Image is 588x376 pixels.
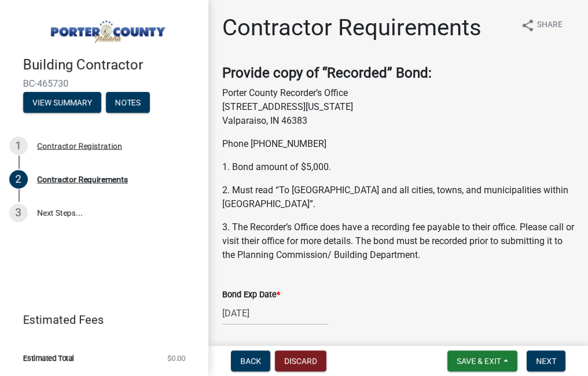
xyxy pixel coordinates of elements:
button: Next [527,351,565,371]
div: 2 [9,170,28,189]
div: Contractor Registration [37,142,122,150]
p: 2. Must read “To [GEOGRAPHIC_DATA] and all cities, towns, and municipalities within [GEOGRAPHIC_D... [222,183,574,211]
span: Save & Exit [457,356,501,366]
p: 3. The Recorder’s Office does have a recording fee payable to their office. Please call or visit ... [222,220,574,262]
button: Notes [106,92,150,113]
p: Phone [PHONE_NUMBER] [222,137,574,151]
div: Contractor Requirements [37,175,128,183]
span: Next [536,356,556,366]
p: Porter County Recorder’s Office [STREET_ADDRESS][US_STATE] Valparaiso, IN 46383 [222,86,574,128]
i: share [521,19,535,32]
wm-modal-confirm: Summary [23,98,101,108]
span: Share [537,19,563,32]
span: BC-465730 [23,78,185,89]
img: Porter County, Indiana [23,12,190,45]
input: mm/dd/yyyy [222,301,328,325]
button: View Summary [23,92,101,113]
h4: Building Contractor [23,57,199,73]
p: 1. Bond amount of $5,000. [222,160,574,174]
wm-modal-confirm: Notes [106,98,150,108]
span: Back [240,356,261,366]
h1: Contractor Requirements [222,14,482,42]
span: Estimated Total [23,355,74,362]
strong: Provide copy of “Recorded” Bond: [222,65,432,81]
button: shareShare [512,14,572,36]
label: Bond Exp Date [222,291,280,299]
div: 3 [9,204,28,222]
button: Save & Exit [447,351,517,371]
button: Back [231,351,270,371]
a: Estimated Fees [9,308,190,331]
div: 1 [9,137,28,155]
button: Discard [275,351,326,371]
span: $0.00 [167,355,185,362]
